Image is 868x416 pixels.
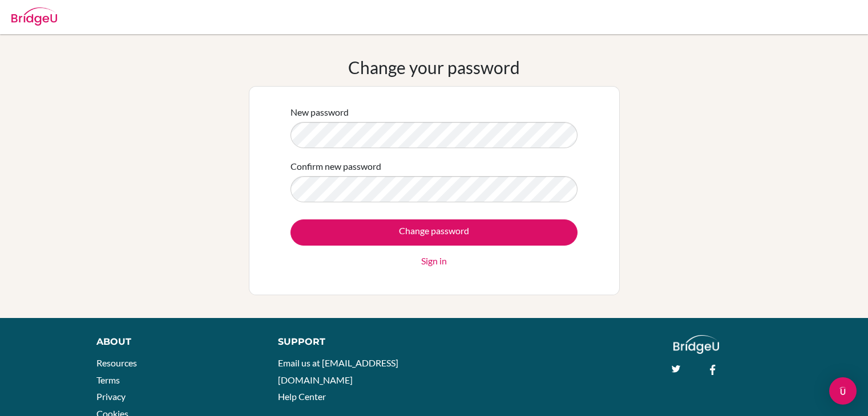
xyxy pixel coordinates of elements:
[290,219,578,246] input: Change password
[278,335,422,349] div: Support
[829,377,857,405] div: Open Intercom Messenger
[96,335,252,349] div: About
[96,374,120,385] a: Terms
[421,254,447,268] a: Sign in
[11,7,57,26] img: Bridge-U
[290,105,349,119] label: New password
[96,391,126,402] a: Privacy
[348,57,520,78] h1: Change your password
[290,160,381,173] label: Confirm new password
[278,391,326,402] a: Help Center
[673,335,720,354] img: logo_white@2x-f4f0deed5e89b7ecb1c2cc34c3e3d731f90f0f143d5ea2071677605dd97b5244.png
[278,357,398,385] a: Email us at [EMAIL_ADDRESS][DOMAIN_NAME]
[96,357,137,368] a: Resources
